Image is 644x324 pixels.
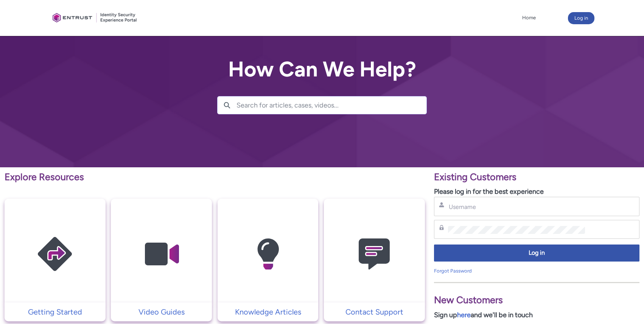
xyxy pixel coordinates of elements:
a: Home [520,12,538,23]
img: Knowledge Articles [232,213,304,295]
p: Getting Started [8,306,102,318]
img: Video Guides [126,213,198,295]
button: Search [218,97,236,114]
p: Sign up and we'll be in touch [434,310,639,320]
a: Contact Support [324,306,425,318]
p: New Customers [434,293,639,307]
p: Explore Resources [5,170,425,184]
p: Existing Customers [434,170,639,184]
input: Username [448,203,585,211]
img: Getting Started [19,213,91,295]
h2: How Can We Help? [217,58,427,81]
a: Knowledge Articles [218,306,319,318]
button: Log in [434,245,639,262]
a: Getting Started [5,306,106,318]
a: here [457,311,471,319]
span: Log in [439,249,635,257]
a: Forgot Password [434,268,472,274]
p: Knowledge Articles [221,306,315,318]
img: Contact Support [338,213,410,295]
p: Please log in for the best experience [434,187,639,197]
p: Contact Support [328,306,421,318]
a: Video Guides [111,306,212,318]
p: Video Guides [115,306,208,318]
button: Log in [568,12,594,24]
input: Search for articles, cases, videos... [236,97,426,114]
